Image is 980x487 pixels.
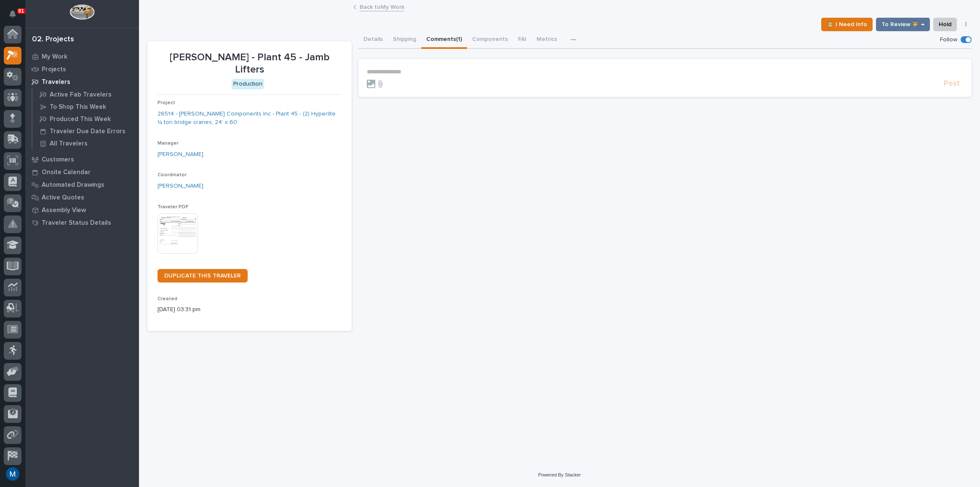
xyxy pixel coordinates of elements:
[158,141,179,146] span: Manager
[25,216,139,229] a: Traveler Status Details
[50,140,88,148] p: All Travelers
[388,31,421,49] button: Shipping
[158,150,203,159] a: [PERSON_NAME]
[32,101,139,113] a: To Shop This Week
[50,91,112,99] p: Active Fab Travelers
[25,191,139,204] a: Active Quotes
[158,305,342,314] p: [DATE] 03:31 pm
[42,78,70,86] p: Travelers
[467,31,513,49] button: Components
[158,204,189,210] span: Traveler PDF
[25,166,139,178] a: Onsite Calendar
[25,50,139,63] a: My Work
[358,31,388,49] button: Details
[42,66,66,73] p: Projects
[42,169,91,176] p: Onsite Calendar
[42,194,84,202] p: Active Quotes
[360,2,404,11] a: Back toMy Work
[944,79,960,89] span: Post
[25,63,139,75] a: Projects
[881,19,924,30] span: To Review 👨‍🏭 →
[69,4,94,20] img: Workspace Logo
[50,116,111,123] p: Produced This Week
[538,472,581,477] a: Powered By Stacker
[42,181,104,189] p: Automated Drawings
[940,79,963,89] button: Post
[42,156,74,164] p: Customers
[827,19,867,30] span: ⏳ I Need Info
[19,8,24,14] p: 81
[513,31,531,49] button: FAI
[158,51,342,76] p: [PERSON_NAME] - Plant 45 - Jamb Lifters
[32,89,139,100] a: Active Fab Travelers
[821,18,873,31] button: ⏳ I Need Info
[158,182,203,191] a: [PERSON_NAME]
[164,273,241,279] span: DUPLICATE THIS TRAVELER
[158,269,248,283] a: DUPLICATE THIS TRAVELER
[876,18,930,31] button: To Review 👨‍🏭 →
[421,31,467,49] button: Comments (1)
[42,219,111,227] p: Traveler Status Details
[158,172,187,178] span: Coordinator
[933,18,957,31] button: Hold
[11,10,21,24] div: Notifications81
[4,465,21,483] button: users-avatar
[32,125,139,137] a: Traveler Due Date Errors
[158,100,175,105] span: Project
[32,113,139,125] a: Produced This Week
[158,110,342,127] a: 26514 - [PERSON_NAME] Components Inc - Plant 45 - (2) Hyperlite ¼ ton bridge cranes; 24’ x 60’
[25,153,139,166] a: Customers
[42,207,86,214] p: Assembly View
[940,36,957,43] p: Follow
[50,128,126,135] p: Traveler Due Date Errors
[232,79,264,89] div: Production
[939,19,951,30] span: Hold
[25,178,139,191] a: Automated Drawings
[531,31,562,49] button: Metrics
[4,5,21,23] button: Notifications
[158,296,177,301] span: Created
[32,137,139,149] a: All Travelers
[25,75,139,88] a: Travelers
[50,103,106,111] p: To Shop This Week
[25,204,139,216] a: Assembly View
[32,35,74,44] div: 02. Projects
[42,53,67,61] p: My Work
